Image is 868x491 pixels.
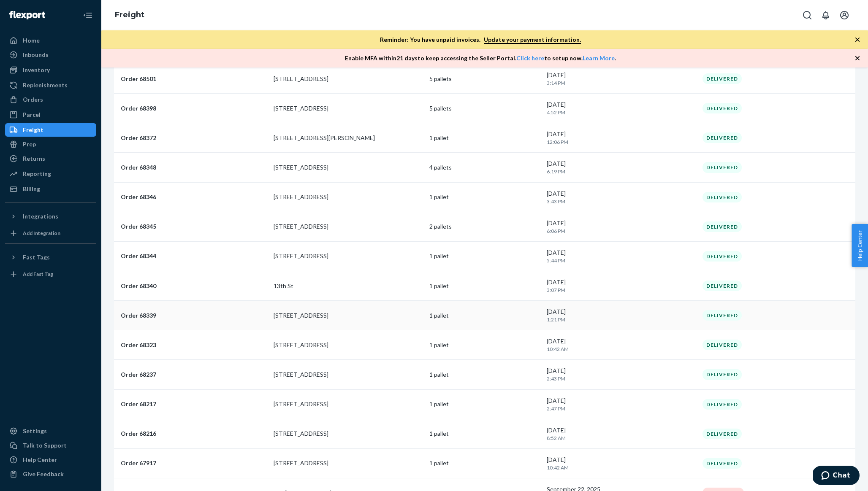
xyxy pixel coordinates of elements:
div: Integrations [23,212,58,221]
p: Order 68344 [121,252,267,260]
p: 6:19 PM [547,168,696,175]
button: Help Center [852,224,868,267]
div: Replenishments [23,81,68,89]
div: Freight [23,126,43,134]
ol: breadcrumbs [108,3,151,27]
a: Replenishments [5,78,96,92]
p: [STREET_ADDRESS] [274,75,423,83]
a: Freight [5,123,96,137]
div: DELIVERED [703,73,742,84]
div: Add Fast Tag [23,270,53,278]
iframe: Opens a widget where you can chat to one of our agents [813,466,860,487]
p: 5:44 PM [547,257,696,264]
div: [DATE] [547,308,696,323]
a: Help Center [5,453,96,467]
div: DELIVERED [703,310,742,321]
button: Give Feedback [5,467,96,481]
p: Order 68217 [121,400,267,408]
p: 4 pallets [429,163,540,172]
div: Parcel [23,111,41,119]
p: Order 68346 [121,193,267,201]
div: [DATE] [547,130,696,146]
div: [DATE] [547,248,696,264]
a: Prep [5,138,96,151]
a: Settings [5,424,96,438]
p: 1 pallet [429,282,540,290]
p: 5 pallets [429,75,540,83]
button: Open account menu [836,7,853,24]
p: Order 68323 [121,341,267,349]
div: DELIVERED [703,192,742,202]
p: Order 68501 [121,75,267,83]
p: Reminder: You have unpaid invoices. [380,35,581,44]
p: [STREET_ADDRESS] [274,104,423,113]
p: 2 pallets [429,222,540,231]
div: DELIVERED [703,162,742,173]
a: Returns [5,152,96,165]
p: 4:52 PM [547,109,696,116]
div: Reporting [23,170,51,178]
p: [STREET_ADDRESS] [274,341,423,349]
p: [STREET_ADDRESS] [274,311,423,320]
div: Add Integration [23,229,60,237]
a: Inventory [5,63,96,77]
div: Prep [23,140,36,148]
a: Inbounds [5,48,96,62]
p: 2:47 PM [547,405,696,412]
p: Order 67917 [121,459,267,467]
div: DELIVERED [703,399,742,410]
p: Order 68216 [121,429,267,438]
a: Home [5,34,96,47]
div: Settings [23,427,47,435]
a: Freight [115,10,144,19]
div: DELIVERED [703,221,742,232]
p: 13th St [274,282,423,290]
p: [STREET_ADDRESS] [274,222,423,231]
p: Enable MFA within 21 days to keep accessing the Seller Portal. to setup now. . [345,54,616,62]
div: [DATE] [547,397,696,412]
div: DELIVERED [703,458,742,469]
a: Reporting [5,167,96,181]
p: 10:42 AM [547,345,696,353]
p: Order 68237 [121,370,267,379]
a: Billing [5,182,96,196]
p: 12:06 PM [547,138,696,146]
p: 1 pallet [429,311,540,320]
div: DELIVERED [703,281,742,291]
button: Open notifications [817,7,834,24]
p: [STREET_ADDRESS] [274,370,423,379]
p: 1 pallet [429,341,540,349]
div: Fast Tags [23,253,50,262]
div: [DATE] [547,219,696,235]
div: DELIVERED [703,132,742,143]
button: Fast Tags [5,251,96,264]
div: Talk to Support [23,441,67,450]
div: Give Feedback [23,470,64,478]
div: Inventory [23,66,50,74]
p: [STREET_ADDRESS] [274,429,423,438]
p: 3:14 PM [547,79,696,86]
div: [DATE] [547,456,696,471]
a: Parcel [5,108,96,121]
p: 8:52 AM [547,434,696,442]
p: 10:42 AM [547,464,696,471]
button: Open Search Box [799,7,816,24]
div: Home [23,36,40,45]
div: DELIVERED [703,369,742,380]
div: [DATE] [547,337,696,353]
p: 1 pallet [429,459,540,467]
p: 1:21 PM [547,316,696,323]
div: Billing [23,185,40,193]
p: [STREET_ADDRESS] [274,193,423,201]
p: [STREET_ADDRESS] [274,459,423,467]
p: [STREET_ADDRESS] [274,163,423,172]
a: Click here [516,54,544,62]
p: Order 68345 [121,222,267,231]
div: [DATE] [547,426,696,442]
p: 3:43 PM [547,198,696,205]
div: Returns [23,154,45,163]
div: [DATE] [547,100,696,116]
p: 1 pallet [429,252,540,260]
